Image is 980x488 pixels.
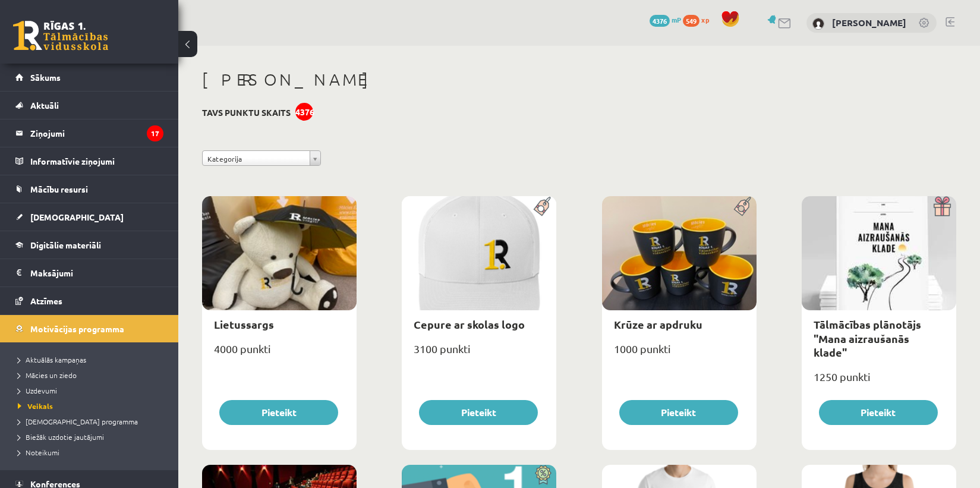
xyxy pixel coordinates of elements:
span: Mācību resursi [30,184,88,194]
span: Sākums [30,72,61,83]
h3: Tavs punktu skaits [202,108,291,118]
a: Digitālie materiāli [15,231,163,259]
a: Cepure ar skolas logo [414,317,525,331]
button: Pieteikt [219,400,338,425]
span: 549 [683,15,699,27]
span: Noteikumi [18,448,59,457]
a: Krūze ar apdruku [614,317,702,331]
span: xp [701,15,709,24]
button: Pieteikt [819,400,938,425]
img: Populāra prece [530,196,556,216]
a: [DEMOGRAPHIC_DATA] programma [18,416,166,427]
a: Aktuāli [15,92,163,119]
a: Veikals [18,401,166,411]
a: Mācies un ziedo [18,370,166,380]
a: Ziņojumi17 [15,119,163,147]
a: Maksājumi [15,259,163,286]
a: Kategorija [202,150,321,166]
h1: [PERSON_NAME] [202,70,956,90]
a: Mācību resursi [15,175,163,203]
img: Dāvana ar pārsteigumu [929,196,956,216]
a: Uzdevumi [18,385,166,396]
div: 3100 punkti [402,339,556,369]
div: 1000 punkti [602,339,757,369]
span: Uzdevumi [18,386,57,395]
a: [DEMOGRAPHIC_DATA] [15,203,163,231]
legend: Informatīvie ziņojumi [30,147,163,175]
span: mP [672,15,681,24]
legend: Maksājumi [30,259,163,286]
div: 1250 punkti [802,367,956,396]
span: Kategorija [207,151,305,166]
a: Tālmācības plānotājs "Mana aizraušanās klade" [814,317,921,359]
a: Rīgas 1. Tālmācības vidusskola [13,21,108,51]
img: Viktorija Zaiceva [812,18,824,30]
img: Populāra prece [730,196,757,216]
i: 17 [147,125,163,141]
span: [DEMOGRAPHIC_DATA] [30,212,124,222]
div: 4376 [295,103,313,121]
legend: Ziņojumi [30,119,163,147]
span: Biežāk uzdotie jautājumi [18,432,104,442]
button: Pieteikt [619,400,738,425]
button: Pieteikt [419,400,538,425]
a: Informatīvie ziņojumi [15,147,163,175]
span: Mācies un ziedo [18,370,77,380]
span: [DEMOGRAPHIC_DATA] programma [18,417,138,426]
span: Aktuāli [30,100,59,111]
div: 4000 punkti [202,339,357,369]
a: Sākums [15,64,163,91]
span: Veikals [18,401,53,411]
a: Lietussargs [214,317,274,331]
span: Aktuālās kampaņas [18,355,86,364]
img: Atlaide [530,465,556,485]
a: 4376 mP [650,15,681,24]
a: [PERSON_NAME] [832,17,906,29]
a: 549 xp [683,15,715,24]
span: Motivācijas programma [30,323,124,334]
span: 4376 [650,15,670,27]
a: Biežāk uzdotie jautājumi [18,432,166,442]
a: Motivācijas programma [15,315,163,342]
a: Aktuālās kampaņas [18,354,166,365]
a: Noteikumi [18,447,166,458]
a: Atzīmes [15,287,163,314]
span: Digitālie materiāli [30,240,101,250]
span: Atzīmes [30,295,62,306]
